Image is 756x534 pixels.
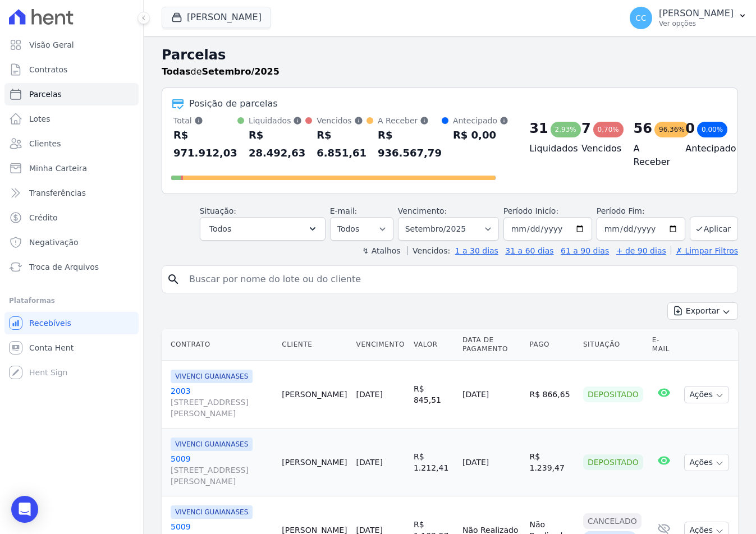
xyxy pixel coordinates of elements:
div: 0,00% [697,122,727,137]
div: Total [173,115,237,126]
span: [STREET_ADDRESS][PERSON_NAME] [171,397,273,419]
input: Buscar por nome do lote ou do cliente [182,268,733,291]
div: R$ 0,00 [453,126,508,144]
div: Liquidados [249,115,305,126]
div: A Receber [378,115,442,126]
a: Crédito [4,206,139,229]
a: 5009[STREET_ADDRESS][PERSON_NAME] [171,453,273,487]
span: CC [635,14,647,22]
div: Depositado [583,454,643,470]
strong: Setembro/2025 [202,66,280,77]
td: [PERSON_NAME] [277,361,351,429]
span: Crédito [29,212,58,223]
div: Plataformas [9,294,134,307]
th: Cliente [277,329,351,361]
button: Ações [684,386,729,403]
label: Vencimento: [398,206,447,215]
i: search [167,273,180,286]
div: 56 [634,119,652,137]
a: 1 a 30 dias [455,246,498,255]
a: [DATE] [356,458,383,467]
div: R$ 6.851,61 [317,126,366,162]
a: Troca de Arquivos [4,256,139,278]
span: Visão Geral [29,39,74,50]
span: VIVENCI GUAIANASES [171,438,253,451]
a: Visão Geral [4,34,139,56]
a: Recebíveis [4,312,139,334]
div: Vencidos [317,115,366,126]
a: 31 a 60 dias [505,246,553,255]
button: Aplicar [690,217,738,241]
span: Minha Carteira [29,163,87,174]
a: Negativação [4,231,139,254]
button: Todos [200,217,326,241]
span: [STREET_ADDRESS][PERSON_NAME] [171,464,273,487]
th: Valor [409,329,458,361]
a: Conta Hent [4,337,139,359]
span: Clientes [29,138,61,149]
td: R$ 866,65 [525,361,578,429]
div: R$ 936.567,79 [378,126,442,162]
button: [PERSON_NAME] [162,7,271,28]
th: Situação [579,329,648,361]
label: E-mail: [330,206,358,215]
td: R$ 1.239,47 [525,429,578,496]
div: Open Intercom Messenger [11,496,38,523]
button: Exportar [667,302,738,320]
span: Recebíveis [29,317,71,329]
button: CC [PERSON_NAME] Ver opções [621,2,756,34]
td: [DATE] [458,361,525,429]
a: 2003[STREET_ADDRESS][PERSON_NAME] [171,385,273,419]
a: Parcelas [4,83,139,105]
th: Vencimento [352,329,409,361]
div: 0,70% [593,122,624,137]
td: [PERSON_NAME] [277,429,351,496]
a: ✗ Limpar Filtros [671,246,738,255]
td: [DATE] [458,429,525,496]
a: + de 90 dias [616,246,666,255]
th: Data de Pagamento [458,329,525,361]
label: ↯ Atalhos [362,246,400,255]
button: Ações [684,454,729,471]
a: Transferências [4,182,139,204]
th: Contrato [162,329,277,361]
h4: A Receber [634,142,668,169]
span: Negativação [29,237,79,248]
span: Lotes [29,113,51,125]
th: Pago [525,329,578,361]
div: 0 [685,119,695,137]
p: de [162,65,280,79]
div: 2,93% [551,122,581,137]
h4: Antecipado [685,142,720,155]
div: Cancelado [583,513,642,529]
p: Ver opções [659,19,734,28]
a: Lotes [4,108,139,130]
label: Período Inicío: [503,206,558,215]
span: Transferências [29,187,86,199]
td: R$ 845,51 [409,361,458,429]
span: VIVENCI GUAIANASES [171,505,253,519]
div: 7 [581,119,591,137]
a: Minha Carteira [4,157,139,179]
div: 31 [529,119,548,137]
h4: Liquidados [529,142,563,155]
div: R$ 28.492,63 [249,126,305,162]
span: Troca de Arquivos [29,261,99,273]
p: [PERSON_NAME] [659,8,734,19]
div: Antecipado [453,115,508,126]
div: R$ 971.912,03 [173,126,237,162]
strong: Todas [162,66,191,77]
td: R$ 1.212,41 [409,429,458,496]
span: Contratos [29,64,67,75]
h2: Parcelas [162,45,738,65]
h4: Vencidos [581,142,616,155]
div: Depositado [583,386,643,402]
div: Posição de parcelas [189,97,278,111]
th: E-mail [648,329,680,361]
span: Todos [209,222,231,236]
span: Conta Hent [29,342,74,353]
a: 61 a 90 dias [561,246,609,255]
label: Período Fim: [597,205,685,217]
label: Vencidos: [407,246,450,255]
span: Parcelas [29,89,62,100]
